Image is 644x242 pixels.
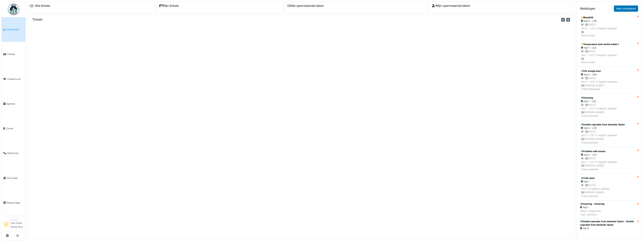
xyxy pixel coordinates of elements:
div: Hal 5 - L79 [581,19,635,23]
div: Hal 1 - L52 [581,100,635,103]
a: Mijn tickets [159,4,179,8]
div: Dosering - Dosering [580,202,604,206]
span: Onderhoud [7,77,24,81]
div: Hal 1 [581,180,635,183]
div: Double capsules from denester Opem [581,123,635,126]
a: Temperatuur kant rechts buiten 1 Hal 1 - L53 1 |[DATE]Hal 1 - L53 | 0 dag(en) geleden Nieuw ticket [579,40,637,67]
a: Double capsules from denester Opem - Double capsules from denester Opem Hal 5 Status: AfgeslotenT... [579,218,637,239]
div: 1 | [DATE] Hal 5 - L78 | 0 dag(en) geleden [PERSON_NAME] Ticket gesloten [581,130,635,144]
span: Dashboard [7,28,24,31]
h6: Meldingen [580,7,595,10]
span: Voorraad [7,176,24,180]
span: Agenda [6,102,24,106]
div: Hal 1 - L53 [581,46,635,50]
div: 1 | [DATE] Hal 1 | 0 dag(en) geleden [PERSON_NAME] Ticket gesloten [581,183,635,198]
div: Hal 2 - L64 [581,73,635,76]
h6: Tickets [32,18,43,21]
a: Machines [2,141,25,165]
div: Mmp600 [581,16,635,19]
a: Dosering - Dosering Hal 1 Status: AfgeslotenTaak volbracht [579,201,637,218]
span: Tickets [7,52,24,56]
div: Status: Afgesloten Taak volbracht [580,230,636,237]
a: Rapportage [2,190,25,215]
a: Colis open Hal 1 1 |[DATE]Hal 1 | 0 dag(en) geleden [PERSON_NAME]Ticket gesloten [579,174,637,201]
div: Problem with sensor [581,150,635,153]
a: Tickets [2,42,25,67]
a: Alle openstaande taken [287,4,324,8]
a: Pilz orange kast Hal 2 - L64 1 |[DATE]Hal 2 - L64 | 0 dag(en) geleden [PERSON_NAME]Ticket bijgewerkt [579,67,637,93]
a: Zones [2,116,25,141]
span: Rapportage [7,201,24,204]
div: Hal 5 [580,227,636,230]
a: Mijn openstaande taken [432,4,470,8]
a: LC ManagerLinh Chau mong thuy [3,218,24,231]
img: Badge_color-CXgf-gQk.svg [8,4,19,15]
div: Hal 1 [580,206,604,209]
div: 1 | [DATE] Hal 2 - L64 | 0 dag(en) geleden [PERSON_NAME] Ticket bijgewerkt [581,76,635,91]
div: Hal 2 - L72 [581,153,635,157]
a: Alle tickets [35,4,50,8]
a: Double capsules from denester Opem Hal 5 - L78 1 |[DATE]Hal 5 - L78 | 0 dag(en) geleden [PERSON_N... [579,120,637,147]
span: Machines [7,151,24,155]
a: Mmp600 Hal 5 - L79 1 |[DATE]Hal 5 - L79 | 0 dag(en) geleden Nieuw ticket [579,13,637,40]
a: Onderhoud [2,67,25,91]
li: Linh Chau mong thuy [10,218,24,230]
span: Zones [6,127,24,130]
div: Colis open [581,176,635,180]
li: LC [3,221,9,227]
div: Pilz orange kast [581,69,635,73]
div: 1 | [DATE] Hal 2 - L72 | 0 dag(en) geleden [PERSON_NAME] Ticket gesloten [581,157,635,171]
a: Agenda [2,91,25,116]
div: Dosering [581,96,635,100]
div: 1 | [DATE] Hal 5 - L79 | 0 dag(en) geleden Nieuw ticket [581,23,635,37]
div: Temperatuur kant rechts buiten 1 [581,43,635,46]
a: Dosering Hal 1 - L52 1 |[DATE]Hal 1 - L52 | 0 dag(en) geleden [PERSON_NAME]Ticket gesloten [579,93,637,120]
a: Dashboard [2,17,25,42]
div: Manager [10,218,24,221]
a: Alles verwijderen [614,5,638,12]
div: Double capsules from denester Opem - Double capsules from denester Opem [580,220,636,227]
a: Voorraad [2,166,25,190]
div: 1 | [DATE] Hal 1 - L53 | 0 dag(en) geleden Nieuw ticket [581,50,635,64]
div: Hal 5 - L78 [581,126,635,130]
div: 1 | [DATE] Hal 1 - L52 | 0 dag(en) geleden [PERSON_NAME] Ticket gesloten [581,103,635,118]
a: Problem with sensor Hal 2 - L72 1 |[DATE]Hal 2 - L72 | 0 dag(en) geleden [PERSON_NAME]Ticket gesl... [579,147,637,174]
div: Status: Afgesloten Taak volbracht [580,209,604,216]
